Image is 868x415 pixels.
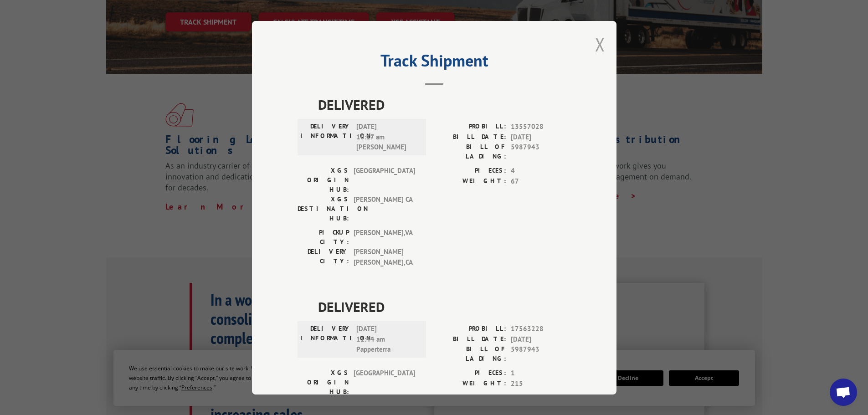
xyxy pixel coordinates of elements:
button: Close modal [595,32,605,56]
label: BILL DATE: [434,132,506,142]
span: [PERSON_NAME] , VA [354,228,415,247]
span: 4 [511,166,571,176]
h2: Track Shipment [298,54,571,72]
span: 5987943 [511,344,571,364]
span: 67 [511,176,571,186]
span: [GEOGRAPHIC_DATA] [354,368,415,397]
label: WEIGHT: [434,378,506,389]
label: DELIVERY INFORMATION: [300,122,352,153]
span: [DATE] 11:44 am Papperterra [356,324,418,355]
label: PROBILL: [434,324,506,334]
span: 5987943 [511,142,571,161]
label: PIECES: [434,166,506,176]
label: DELIVERY INFORMATION: [300,324,352,355]
label: XGS ORIGIN HUB: [298,368,349,397]
label: PIECES: [434,368,506,379]
span: 13557028 [511,122,571,132]
span: DELIVERED [318,297,571,317]
label: BILL DATE: [434,334,506,344]
label: BILL OF LADING: [434,142,506,161]
label: PROBILL: [434,122,506,132]
span: 215 [511,378,571,389]
span: [DATE] [511,334,571,344]
span: [DATE] 10:17 am [PERSON_NAME] [356,122,418,153]
span: 1 [511,368,571,379]
span: [PERSON_NAME] [PERSON_NAME] , CA [354,247,415,267]
label: XGS DESTINATION HUB: [298,195,349,223]
label: WEIGHT: [434,176,506,186]
span: [GEOGRAPHIC_DATA] [354,166,415,195]
label: XGS ORIGIN HUB: [298,166,349,195]
label: BILL OF LADING: [434,344,506,364]
span: [PERSON_NAME] CA [354,195,415,223]
span: [DATE] [511,132,571,142]
span: DELIVERED [318,94,571,115]
label: PICKUP CITY: [298,228,349,247]
label: DELIVERY CITY: [298,247,349,267]
a: Open chat [830,379,857,406]
span: 17563228 [511,324,571,334]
